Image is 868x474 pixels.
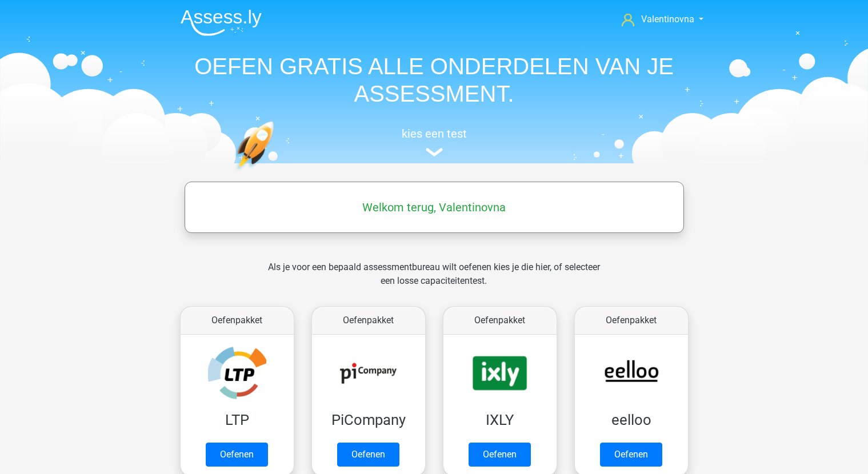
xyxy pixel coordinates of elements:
a: Oefenen [469,443,531,467]
div: Als je voor een bepaald assessmentbureau wilt oefenen kies je die hier, of selecteer een losse ca... [259,260,609,302]
a: kies een test [171,127,697,157]
img: Assessly [181,9,262,36]
h5: Welkom terug, Valentinovna [190,200,678,214]
img: oefenen [234,121,318,224]
a: Oefenen [206,443,268,467]
span: Valentinovna [641,14,694,25]
h5: kies een test [171,127,697,140]
a: Oefenen [600,443,662,467]
h1: OEFEN GRATIS ALLE ONDERDELEN VAN JE ASSESSMENT. [171,53,697,107]
a: Oefenen [337,443,399,467]
img: assessment [426,148,443,156]
a: Valentinovna [617,13,697,26]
